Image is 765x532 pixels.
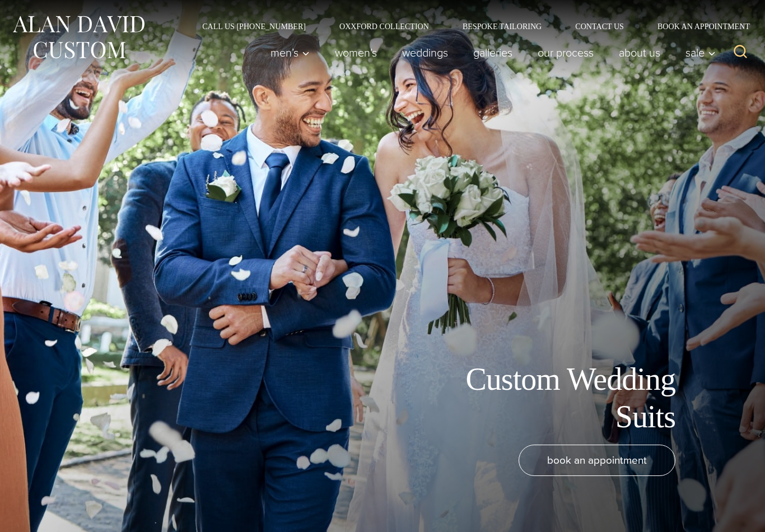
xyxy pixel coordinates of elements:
[641,22,754,30] a: Book an Appointment
[423,361,675,436] h1: Custom Wedding Suits
[519,445,675,476] a: book an appointment
[258,41,722,64] nav: Primary Navigation
[390,41,461,64] a: weddings
[558,22,641,30] a: Contact Us
[185,22,754,30] nav: Secondary Navigation
[461,41,525,64] a: Galleries
[727,39,754,66] button: View Search Form
[547,452,647,468] span: book an appointment
[270,47,310,58] span: Men’s
[446,22,558,30] a: Bespoke Tailoring
[11,12,146,62] img: Alan David Custom
[323,41,390,64] a: Women’s
[323,22,446,30] a: Oxxford Collection
[185,22,323,30] a: Call Us [PHONE_NUMBER]
[685,47,716,58] span: Sale
[525,41,607,64] a: Our Process
[607,41,673,64] a: About Us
